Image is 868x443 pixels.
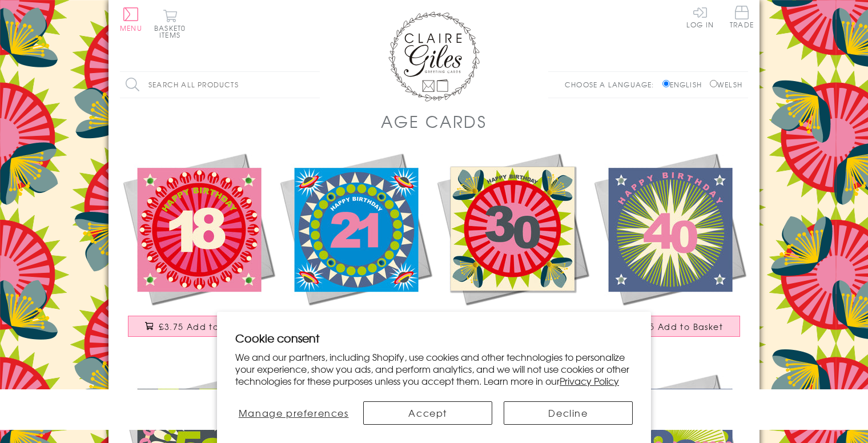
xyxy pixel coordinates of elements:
span: Trade [730,6,754,28]
span: 0 items [159,23,186,40]
img: Claire Giles Greetings Cards [388,11,480,102]
a: Birthday Card, Age 18 - Pink Circle, Happy 18th Birthday, Embellished with pompoms £3.75 Add to B... [120,150,277,348]
a: Log In [686,6,714,28]
span: £3.75 Add to Basket [630,321,723,332]
input: Search all products [120,72,320,98]
img: Birthday Card, Age 18 - Pink Circle, Happy 18th Birthday, Embellished with pompoms [120,150,277,307]
button: £3.75 Add to Basket [128,316,270,337]
span: Manage preferences [239,406,349,420]
img: Birthday Card, Age 30 - Flowers, Happy 30th Birthday, Embellished with pompoms [434,150,591,307]
p: Choose a language: [565,79,660,90]
button: Accept [363,401,492,425]
span: £3.75 Add to Basket [159,321,252,332]
a: Trade [730,6,754,30]
button: Decline [504,401,633,425]
img: Birthday Card, Age 40 - Starburst, Happy 40th Birthday, Embellished with pompoms [591,150,748,307]
img: Birthday Card, Age 21 - Blue Circle, Happy 21st Birthday, Embellished with pompoms [277,150,434,307]
a: Privacy Policy [560,374,619,388]
button: Menu [120,7,142,31]
label: English [662,79,708,90]
a: Birthday Card, Age 21 - Blue Circle, Happy 21st Birthday, Embellished with pompoms £3.75 Add to B... [277,150,434,348]
span: Menu [120,23,142,33]
p: We and our partners, including Shopify, use cookies and other technologies to personalize your ex... [235,351,633,386]
button: Manage preferences [235,401,352,425]
input: Welsh [710,80,717,87]
button: £3.75 Add to Basket [599,316,741,337]
input: Search [308,72,320,98]
a: Birthday Card, Age 30 - Flowers, Happy 30th Birthday, Embellished with pompoms £3.75 Add to Basket [434,150,591,348]
a: Birthday Card, Age 40 - Starburst, Happy 40th Birthday, Embellished with pompoms £3.75 Add to Basket [591,150,748,348]
label: Welsh [710,79,742,90]
h1: Age Cards [381,110,487,133]
button: Basket0 items [154,9,186,38]
h2: Cookie consent [235,330,633,346]
input: English [662,80,670,87]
